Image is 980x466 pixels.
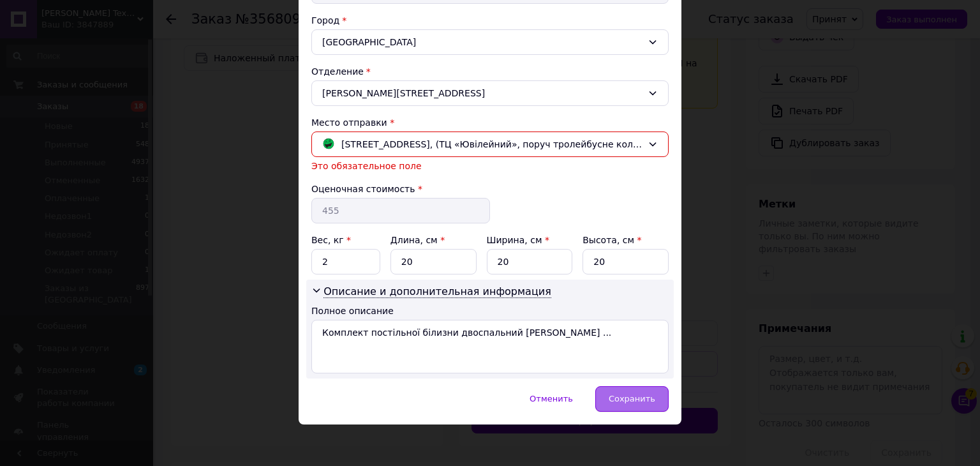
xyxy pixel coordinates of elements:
div: [PERSON_NAME][STREET_ADDRESS] [311,80,669,106]
div: Отделение [311,65,669,78]
label: Высота, см [583,235,641,245]
span: Это обязательное поле [311,161,422,171]
label: Полное описание [311,306,394,316]
label: Оценочная стоимость [311,184,415,194]
textarea: Комплект постільної білизни двоспальний [PERSON_NAME] ... [311,320,669,373]
span: Сохранить [609,394,655,403]
label: Вес, кг [311,235,351,245]
div: Город [311,14,669,27]
div: Место отправки [311,116,669,129]
span: [STREET_ADDRESS], (ТЦ «Ювілейний», поруч тролейбусне коло на ринку Барабашово) [341,137,642,151]
label: Длина, см [390,235,445,245]
div: [GEOGRAPHIC_DATA] [311,29,669,55]
span: Отменить [530,394,573,403]
label: Ширина, см [487,235,549,245]
span: Описание и дополнительная информация [323,285,551,298]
